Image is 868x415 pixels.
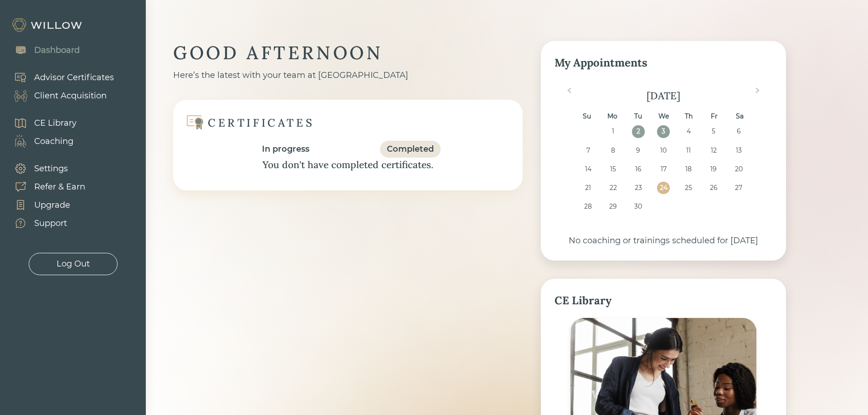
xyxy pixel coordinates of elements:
div: Completed [387,143,434,155]
div: Mo [606,110,619,123]
div: Coaching [34,135,73,148]
div: Choose Wednesday, September 17th, 2025 [657,163,669,175]
div: Su [581,110,593,123]
div: Choose Monday, September 29th, 2025 [607,200,619,213]
a: Upgrade [5,196,85,214]
div: CE Library [555,292,772,309]
div: Choose Saturday, September 27th, 2025 [733,182,745,194]
a: Refer & Earn [5,178,85,196]
button: Previous Month [561,86,575,100]
div: Choose Sunday, September 14th, 2025 [582,163,594,175]
div: Choose Thursday, September 25th, 2025 [683,182,695,194]
div: Choose Tuesday, September 23rd, 2025 [632,182,644,194]
div: Sa [734,110,746,123]
div: My Appointments [555,55,772,71]
div: Choose Friday, September 5th, 2025 [708,125,720,138]
img: Willow [11,18,84,32]
a: Settings [5,159,85,178]
a: Client Acquisition [5,87,114,105]
div: No coaching or trainings scheduled for [DATE] [555,235,772,247]
div: CERTIFICATES [208,116,314,130]
a: Coaching [5,132,77,150]
div: Choose Saturday, September 20th, 2025 [733,163,745,175]
div: Choose Wednesday, September 24th, 2025 [657,182,669,194]
div: GOOD AFTERNOON [173,41,523,65]
div: Log Out [56,258,90,270]
div: Choose Monday, September 8th, 2025 [607,144,619,157]
div: Choose Thursday, September 18th, 2025 [683,163,695,175]
div: Choose Sunday, September 7th, 2025 [582,144,594,157]
div: month 2025-09 [557,125,769,219]
div: Choose Saturday, September 6th, 2025 [733,125,745,138]
div: CE Library [34,117,77,129]
div: Refer & Earn [34,181,85,193]
div: Dashboard [34,44,80,56]
div: Choose Sunday, September 21st, 2025 [582,182,594,194]
div: Upgrade [34,199,70,211]
a: Advisor Certificates [5,68,114,87]
div: Th [683,110,695,123]
div: Client Acquisition [34,90,107,102]
div: Choose Friday, September 12th, 2025 [708,144,720,157]
div: Choose Sunday, September 28th, 2025 [582,200,594,213]
a: Dashboard [5,41,80,59]
div: Support [34,217,67,230]
div: Choose Monday, September 22nd, 2025 [607,182,619,194]
div: Choose Tuesday, September 16th, 2025 [632,163,644,175]
div: Choose Monday, September 1st, 2025 [607,125,619,138]
button: Next Month [751,86,766,100]
div: Choose Friday, September 26th, 2025 [708,182,720,194]
div: Fr [708,110,720,123]
div: Choose Monday, September 15th, 2025 [607,163,619,175]
div: Choose Wednesday, September 10th, 2025 [657,144,669,157]
div: In progress [262,143,309,155]
div: Advisor Certificates [34,72,114,84]
div: Choose Thursday, September 11th, 2025 [683,144,695,157]
a: CE Library [5,114,77,132]
div: Choose Thursday, September 4th, 2025 [683,125,695,138]
div: Tu [632,110,644,123]
div: Choose Tuesday, September 2nd, 2025 [632,125,644,138]
div: You don't have completed certificates. [191,158,504,172]
div: Choose Saturday, September 13th, 2025 [733,144,745,157]
div: Choose Friday, September 19th, 2025 [708,163,720,175]
div: Settings [34,163,68,175]
div: [DATE] [555,88,772,103]
div: Choose Tuesday, September 9th, 2025 [632,144,644,157]
div: Choose Wednesday, September 3rd, 2025 [657,125,669,138]
div: Choose Tuesday, September 30th, 2025 [632,200,644,213]
div: We [657,110,669,123]
div: Here’s the latest with your team at [GEOGRAPHIC_DATA] [173,69,523,82]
